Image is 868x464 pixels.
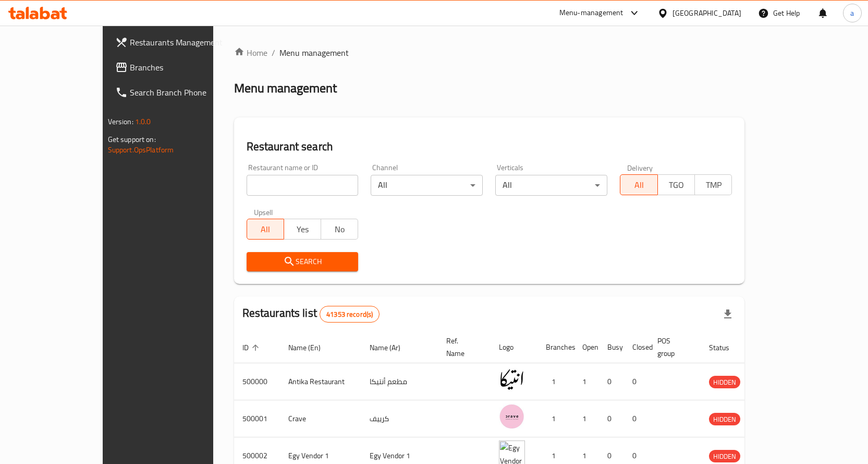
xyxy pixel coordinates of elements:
[280,363,361,400] td: Antika Restaurant
[709,376,740,388] div: HIDDEN
[234,80,337,97] h2: Menu management
[699,177,728,193] span: TMP
[107,80,248,105] a: Search Branch Phone
[599,331,624,363] th: Busy
[537,331,574,363] th: Branches
[499,366,525,392] img: Antika Restaurant
[272,46,275,59] li: /
[280,400,361,437] td: Crave
[130,36,239,49] span: Restaurants Management
[325,222,354,237] span: No
[361,363,438,400] td: مطعم أنتيكا
[370,341,414,354] span: Name (Ar)
[624,331,649,363] th: Closed
[361,400,438,437] td: كرييف
[625,177,653,193] span: All
[108,143,174,157] a: Support.OpsPlatform
[446,335,478,360] span: Ref. Name
[657,335,688,360] span: POS group
[537,363,574,400] td: 1
[284,219,321,240] button: Yes
[107,30,248,55] a: Restaurants Management
[247,252,359,271] button: Search
[108,133,156,146] span: Get support on:
[709,376,740,388] span: HIDDEN
[662,177,691,193] span: TGO
[135,115,151,128] span: 1.0.0
[499,403,525,430] img: Crave
[251,222,280,237] span: All
[242,305,380,323] h2: Restaurants list
[288,341,334,354] span: Name (En)
[491,331,537,363] th: Logo
[107,55,248,80] a: Branches
[599,363,624,400] td: 0
[624,400,649,437] td: 0
[247,219,284,240] button: All
[108,115,133,128] span: Version:
[537,400,574,437] td: 1
[715,302,740,327] div: Export file
[574,363,599,400] td: 1
[709,413,740,425] span: HIDDEN
[247,175,359,196] input: Search for restaurant name or ID..
[495,175,607,196] div: All
[709,413,740,425] div: HIDDEN
[279,46,349,59] span: Menu management
[673,7,741,19] div: [GEOGRAPHIC_DATA]
[709,450,740,462] div: HIDDEN
[320,306,380,323] div: Total records count
[624,363,649,400] td: 0
[247,139,732,154] h2: Restaurant search
[321,219,358,240] button: No
[255,255,350,268] span: Search
[242,341,262,354] span: ID
[709,450,740,462] span: HIDDEN
[709,341,743,354] span: Status
[371,175,483,196] div: All
[574,331,599,363] th: Open
[130,61,239,74] span: Branches
[254,208,273,216] label: Upsell
[130,86,239,99] span: Search Branch Phone
[559,7,624,19] div: Menu-management
[657,174,695,195] button: TGO
[627,164,653,171] label: Delivery
[850,7,854,19] span: a
[574,400,599,437] td: 1
[234,46,267,59] a: Home
[234,400,280,437] td: 500001
[234,363,280,400] td: 500000
[620,174,657,195] button: All
[320,310,379,319] span: 41353 record(s)
[234,46,745,59] nav: breadcrumb
[288,222,317,237] span: Yes
[599,400,624,437] td: 0
[694,174,732,195] button: TMP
